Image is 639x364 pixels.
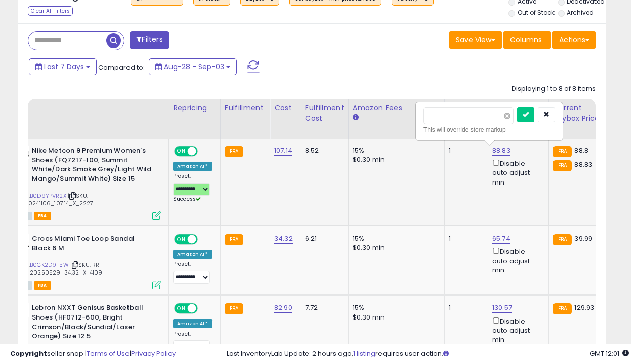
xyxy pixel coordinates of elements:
[131,349,176,358] a: Privacy Policy
[173,261,212,284] div: Preset:
[305,234,340,243] div: 6.21
[225,234,243,245] small: FBA
[225,146,243,157] small: FBA
[173,103,216,113] div: Repricing
[553,234,572,245] small: FBA
[552,31,596,49] button: Actions
[175,235,188,244] span: ON
[274,103,296,113] div: Cost
[353,313,437,322] div: $0.30 min
[173,319,212,328] div: Amazon AI *
[449,146,480,155] div: 1
[30,192,66,200] a: B0D9YPVR2X
[34,281,51,290] span: FBA
[574,146,588,155] span: 88.8
[225,103,266,113] div: Fulfillment
[553,146,572,157] small: FBA
[196,235,212,244] span: OFF
[492,246,541,275] div: Disable auto adjust min
[30,261,69,269] a: B0CK2D9F5W
[32,234,155,255] b: Crocs Miami Toe Loop Sandal Black 6 M
[274,303,292,313] a: 82.90
[353,349,375,358] a: 1 listing
[173,250,212,259] div: Amazon AI *
[9,234,161,288] div: ASIN:
[492,315,541,345] div: Disable auto adjust min
[130,31,169,49] button: Filters
[227,349,629,359] div: Last InventoryLab Update: 2 hours ago, requires user action.
[9,192,94,207] span: | SKU: Nike_20241106_107.14_X_2227
[353,113,359,122] small: Amazon Fees.
[492,303,512,313] a: 130.57
[173,162,212,171] div: Amazon AI *
[553,303,572,314] small: FBA
[9,261,103,276] span: | SKU: RR Shoes_20250529_34.32_X_4109
[175,304,188,313] span: ON
[567,8,594,17] label: Archived
[553,103,605,124] div: Current Buybox Price
[32,146,155,186] b: Nike Metcon 9 Premium Women's Shoes (FQ7217-100, Summit White/Dark Smoke Grey/Light Wild Mango/Su...
[164,62,224,72] span: Aug-28 - Sep-03
[353,103,440,113] div: Amazon Fees
[492,158,541,187] div: Disable auto adjust min
[32,303,155,343] b: Lebron NXXT Genisus Basketball Shoes (HF0712-600, Bright Crimson/Black/Sundial/Laser Orange) Size...
[305,303,340,312] div: 7.72
[173,195,201,203] span: Success
[574,160,592,169] span: 88.83
[512,84,596,94] div: Displaying 1 to 8 of 8 items
[353,155,437,164] div: $0.30 min
[492,234,510,244] a: 65.74
[353,243,437,252] div: $0.30 min
[87,349,130,358] a: Terms of Use
[305,103,344,124] div: Fulfillment Cost
[590,349,629,358] span: 2025-09-11 12:01 GMT
[173,173,212,203] div: Preset:
[518,8,555,17] label: Out of Stock
[196,147,212,156] span: OFF
[225,303,243,314] small: FBA
[274,146,292,156] a: 107.14
[449,234,480,243] div: 1
[423,125,555,135] div: This will override store markup
[553,160,572,171] small: FBA
[449,303,480,312] div: 1
[492,146,510,156] a: 88.83
[574,234,592,243] span: 39.99
[305,146,340,155] div: 8.52
[98,63,145,72] span: Compared to:
[574,303,594,312] span: 129.93
[173,331,212,353] div: Preset:
[34,212,51,220] span: FBA
[10,349,47,358] strong: Copyright
[274,234,293,244] a: 34.32
[28,6,73,16] div: Clear All Filters
[503,31,551,49] button: Columns
[10,349,176,359] div: seller snap | |
[510,35,542,45] span: Columns
[149,58,237,75] button: Aug-28 - Sep-03
[449,31,502,49] button: Save View
[44,62,84,72] span: Last 7 Days
[353,234,437,243] div: 15%
[175,147,188,156] span: ON
[353,303,437,312] div: 15%
[196,304,212,313] span: OFF
[29,58,97,75] button: Last 7 Days
[7,103,164,113] div: Title
[353,146,437,155] div: 15%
